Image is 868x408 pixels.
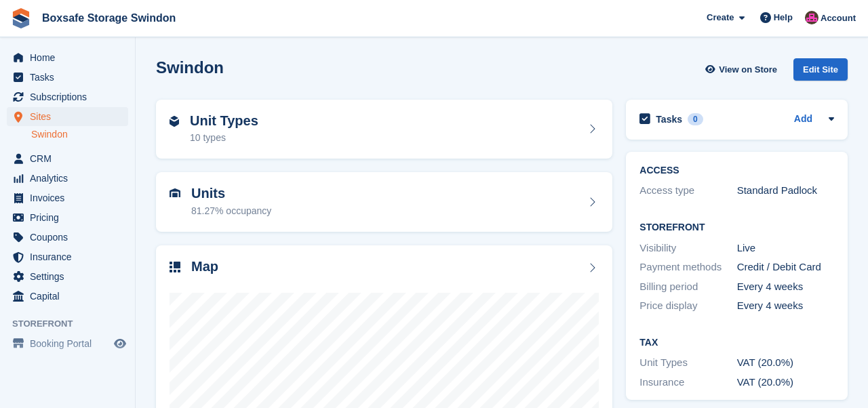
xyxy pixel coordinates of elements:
span: Settings [30,267,111,286]
div: VAT (20.0%) [737,355,834,371]
a: menu [7,87,128,106]
a: menu [7,169,128,188]
span: Subscriptions [30,87,111,106]
span: Create [707,11,734,24]
div: Standard Padlock [737,183,834,199]
a: menu [7,107,128,126]
div: Access type [639,183,736,199]
h2: Storefront [639,222,834,233]
h2: Swindon [156,58,224,77]
a: menu [7,48,128,67]
h2: Unit Types [190,113,258,129]
a: Units 81.27% occupancy [156,172,612,232]
h2: Tax [639,338,834,348]
div: 10 types [190,131,258,145]
div: Every 4 weeks [737,279,834,295]
a: menu [7,334,128,353]
a: menu [7,247,128,266]
span: Insurance [30,247,111,266]
span: Booking Portal [30,334,111,353]
img: unit-icn-7be61d7bf1b0ce9d3e12c5938cc71ed9869f7b940bace4675aadf7bd6d80202e.svg [170,188,180,198]
a: menu [7,267,128,286]
img: stora-icon-8386f47178a22dfd0bd8f6a31ec36ba5ce8667c1dd55bd0f319d3a0aa187defe.svg [11,8,31,28]
div: Credit / Debit Card [737,260,834,275]
a: Boxsafe Storage Swindon [37,7,181,29]
span: Sites [30,107,111,126]
span: Capital [30,287,111,306]
a: Swindon [31,128,128,141]
a: menu [7,188,128,207]
h2: ACCESS [639,165,834,176]
span: Analytics [30,169,111,188]
div: Payment methods [639,260,736,275]
a: menu [7,149,128,168]
div: Live [737,241,834,256]
span: Invoices [30,188,111,207]
span: Pricing [30,208,111,227]
span: Account [821,12,856,25]
a: menu [7,287,128,306]
h2: Units [191,186,271,201]
a: menu [7,228,128,247]
div: Every 4 weeks [737,298,834,314]
div: 81.27% occupancy [191,204,271,218]
div: 0 [688,113,703,125]
a: menu [7,68,128,87]
div: Unit Types [639,355,736,371]
span: Home [30,48,111,67]
img: Philip Matthews [805,11,818,24]
a: Edit Site [793,58,848,86]
span: View on Store [719,63,777,77]
div: Visibility [639,241,736,256]
a: Add [794,112,812,127]
span: Tasks [30,68,111,87]
img: map-icn-33ee37083ee616e46c38cad1a60f524a97daa1e2b2c8c0bc3eb3415660979fc1.svg [170,262,180,272]
div: Insurance [639,375,736,390]
h2: Tasks [656,113,682,125]
div: Billing period [639,279,736,295]
div: VAT (20.0%) [737,375,834,390]
h2: Map [191,259,218,274]
span: Coupons [30,228,111,247]
span: CRM [30,149,111,168]
div: Edit Site [793,58,848,81]
img: unit-type-icn-2b2737a686de81e16bb02015468b77c625bbabd49415b5ef34ead5e3b44a266d.svg [170,116,179,127]
a: View on Store [703,58,783,81]
span: Storefront [12,317,135,331]
a: menu [7,208,128,227]
a: Unit Types 10 types [156,100,612,159]
div: Price display [639,298,736,314]
span: Help [774,11,793,24]
a: Preview store [112,335,128,352]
